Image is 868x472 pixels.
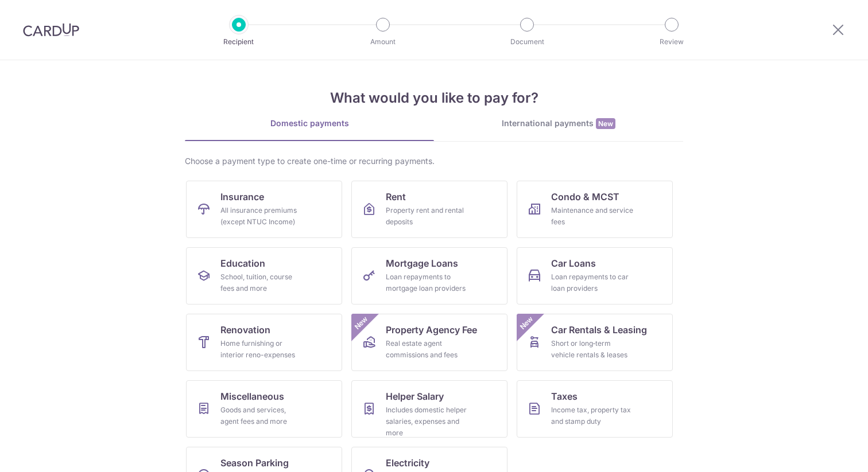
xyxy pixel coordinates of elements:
span: Car Loans [551,256,596,270]
a: TaxesIncome tax, property tax and stamp duty [517,380,673,438]
span: Helper Salary [386,389,444,403]
span: New [352,314,371,333]
span: Mortgage Loans [386,256,458,270]
a: Property Agency FeeReal estate agent commissions and feesNew [351,314,507,371]
span: New [517,314,536,333]
a: Condo & MCSTMaintenance and service fees [517,181,673,238]
a: RentProperty rent and rental deposits [351,181,507,238]
div: Choose a payment type to create one-time or recurring payments. [185,155,683,167]
span: Rent [386,190,406,204]
span: Condo & MCST [551,190,619,204]
div: Domestic payments [185,118,434,129]
span: Property Agency Fee [386,323,477,337]
span: Insurance [220,190,264,204]
p: Review [629,36,714,48]
span: Season Parking [220,456,289,470]
a: MiscellaneousGoods and services, agent fees and more [186,380,342,438]
a: Car LoansLoan repayments to car loan providers [517,247,673,305]
a: EducationSchool, tuition, course fees and more [186,247,342,305]
a: Helper SalaryIncludes domestic helper salaries, expenses and more [351,380,507,438]
a: Car Rentals & LeasingShort or long‑term vehicle rentals & leasesNew [517,314,673,371]
div: Loan repayments to car loan providers [551,271,634,294]
div: International payments [434,118,683,130]
span: Electricity [386,456,429,470]
span: Miscellaneous [220,389,284,403]
div: All insurance premiums (except NTUC Income) [220,205,303,228]
span: Education [220,256,265,270]
p: Document [485,36,569,48]
div: Maintenance and service fees [551,205,634,228]
p: Recipient [196,36,281,48]
a: Mortgage LoansLoan repayments to mortgage loan providers [351,247,507,305]
div: Property rent and rental deposits [386,205,468,228]
p: Amount [340,36,425,48]
div: Includes domestic helper salaries, expenses and more [386,404,468,439]
div: Loan repayments to mortgage loan providers [386,271,468,294]
span: Taxes [551,389,578,403]
div: Goods and services, agent fees and more [220,404,303,427]
h4: What would you like to pay for? [185,88,683,108]
span: New [596,118,615,129]
div: Income tax, property tax and stamp duty [551,404,634,427]
div: School, tuition, course fees and more [220,271,303,294]
div: Real estate agent commissions and fees [386,338,468,361]
div: Short or long‑term vehicle rentals & leases [551,338,634,361]
a: InsuranceAll insurance premiums (except NTUC Income) [186,181,342,238]
iframe: Opens a widget where you can find more information [794,438,857,466]
span: Renovation [220,323,270,337]
span: Car Rentals & Leasing [551,323,647,337]
div: Home furnishing or interior reno-expenses [220,338,303,361]
img: CardUp [23,23,79,37]
a: RenovationHome furnishing or interior reno-expenses [186,314,342,371]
